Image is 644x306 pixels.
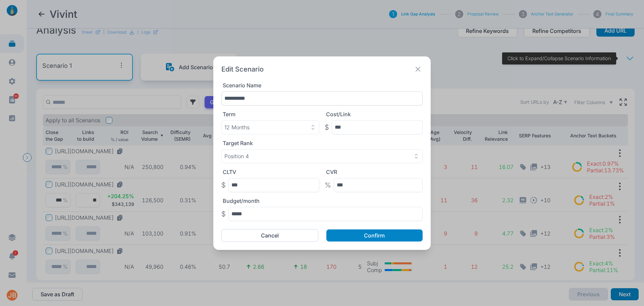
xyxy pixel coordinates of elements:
label: CVR [326,169,337,175]
label: Term [223,111,235,118]
button: Position 4 [221,149,423,163]
label: Target Rank [223,140,253,146]
p: % [325,180,331,190]
label: CLTV [223,169,236,175]
p: $ [325,123,329,132]
button: Cancel [221,229,318,242]
p: $ [221,209,226,219]
h2: Edit Scenario [221,64,264,74]
button: 12 Months [221,120,319,134]
p: Position 4 [224,153,249,160]
label: Scenario Name [223,82,261,89]
p: 12 Months [224,124,250,131]
label: Budget/month [223,198,260,204]
label: Cost/Link [326,111,351,118]
button: Confirm [326,229,423,242]
p: $ [221,180,226,190]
